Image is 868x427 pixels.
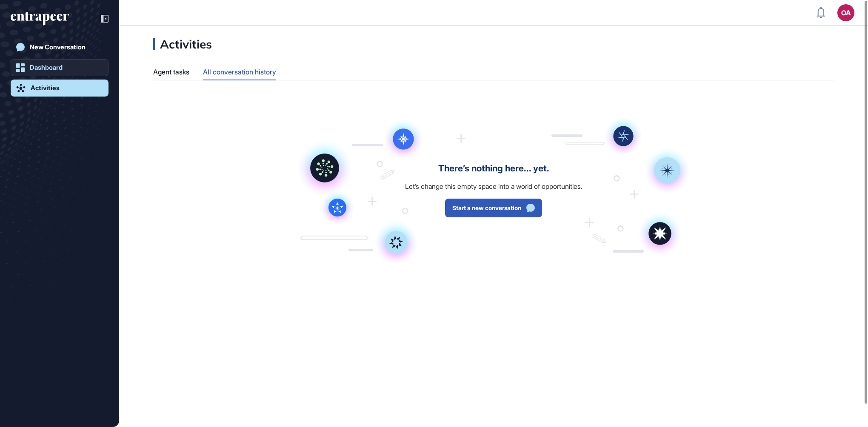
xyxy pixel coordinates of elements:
[11,39,108,56] a: New Conversation
[837,4,854,21] button: OA
[31,84,60,92] div: Activities
[203,64,276,80] div: All conversation history
[153,64,189,80] div: Agent tasks
[438,163,549,174] div: There’s nothing here... yet.
[452,205,521,211] span: Start a new conversation
[153,38,212,50] div: Activities
[11,80,108,97] a: Activities
[405,182,582,191] div: Let’s change this empty space into a world of opportunities.
[30,43,86,51] div: New Conversation
[11,12,69,26] div: entrapeer-logo
[30,64,63,71] div: Dashboard
[11,59,108,76] a: Dashboard
[445,199,542,217] button: Start a new conversation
